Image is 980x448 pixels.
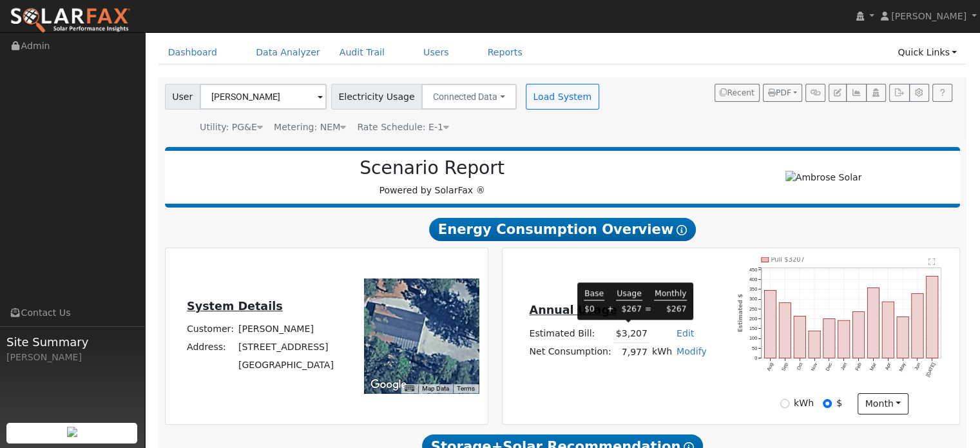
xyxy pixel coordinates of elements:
[829,84,847,102] button: Edit User
[913,362,921,371] text: Jun
[184,320,236,338] td: Customer:
[749,286,757,292] text: 350
[846,84,866,102] button: Multi-Series Graph
[357,122,449,132] span: Alias: HE1
[823,318,835,358] rect: onclick=""
[771,256,805,263] text: Pull $3207
[836,396,842,410] label: $
[236,320,336,338] td: [PERSON_NAME]
[738,294,744,332] text: Estimated $
[898,362,907,373] text: May
[200,84,327,110] input: Select a User
[677,346,707,356] a: Modify
[606,303,614,316] td: +
[780,399,789,408] input: kWh
[414,41,459,64] a: Users
[367,376,410,393] img: Google
[184,338,236,356] td: Address:
[178,157,686,179] h2: Scenario Report
[763,84,802,102] button: PDF
[912,293,923,358] rect: onclick=""
[854,362,863,371] text: Feb
[888,41,966,64] a: Quick Links
[765,362,774,372] text: Aug
[527,343,613,362] td: Net Consumption:
[749,326,757,331] text: 150
[752,346,757,351] text: 50
[200,121,263,134] div: Utility: PG&E
[810,362,819,372] text: Nov
[236,338,336,356] td: [STREET_ADDRESS]
[715,84,760,102] button: Recent
[749,267,757,273] text: 450
[10,7,131,34] img: SolarFax
[749,296,757,302] text: 300
[187,300,283,313] u: System Details
[367,376,410,393] a: Open this area in Google Maps (opens a new window)
[866,84,886,102] button: Login As
[584,287,604,300] td: Base
[805,84,825,102] button: Generate Report Link
[928,258,936,266] text: 
[165,84,200,110] span: User
[644,303,652,316] td: =
[749,306,757,312] text: 250
[889,84,909,102] button: Export Interval Data
[897,317,908,358] rect: onclick=""
[809,331,820,358] rect: onclick=""
[654,303,687,316] td: $267
[526,84,599,110] button: Load System
[616,303,642,316] td: $267
[159,41,227,64] a: Dashboard
[867,287,879,358] rect: onclick=""
[421,84,517,110] button: Connected Data
[768,88,791,97] span: PDF
[785,171,862,184] img: Ambrose Solar
[884,362,892,371] text: Apr
[246,41,330,64] a: Data Analyzer
[825,362,834,372] text: Dec
[616,287,642,300] td: Usage
[780,362,789,372] text: Sep
[891,11,966,21] span: [PERSON_NAME]
[613,324,649,343] td: $3,207
[764,291,776,358] rect: onclick=""
[6,333,138,351] span: Site Summary
[823,399,832,408] input: $
[429,218,696,241] span: Energy Consumption Overview
[6,351,138,364] div: [PERSON_NAME]
[840,362,848,371] text: Jan
[838,320,850,358] rect: onclick=""
[858,393,908,415] button: month
[405,384,414,393] button: Keyboard shortcuts
[749,335,757,341] text: 100
[925,362,936,378] text: [DATE]
[613,343,649,362] td: 7,977
[330,41,394,64] a: Audit Trail
[853,312,865,358] rect: onclick=""
[331,84,422,110] span: Electricity Usage
[422,384,449,393] button: Map Data
[909,84,929,102] button: Settings
[754,355,757,361] text: 0
[457,385,475,392] a: Terms
[794,396,814,410] label: kWh
[927,276,938,358] rect: onclick=""
[677,225,687,235] i: Show Help
[882,302,894,358] rect: onclick=""
[779,303,791,358] rect: onclick=""
[67,427,77,437] img: retrieve
[529,304,617,317] u: Annual Usage
[794,316,805,358] rect: onclick=""
[749,316,757,322] text: 200
[236,356,336,375] td: [GEOGRAPHIC_DATA]
[654,287,687,300] td: Monthly
[932,84,952,102] a: Help Link
[796,362,804,371] text: Oct
[677,328,694,338] a: Edit
[649,343,674,362] td: kWh
[274,121,346,134] div: Metering: NEM
[584,303,604,316] td: $0
[749,277,757,282] text: 400
[869,362,878,372] text: Mar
